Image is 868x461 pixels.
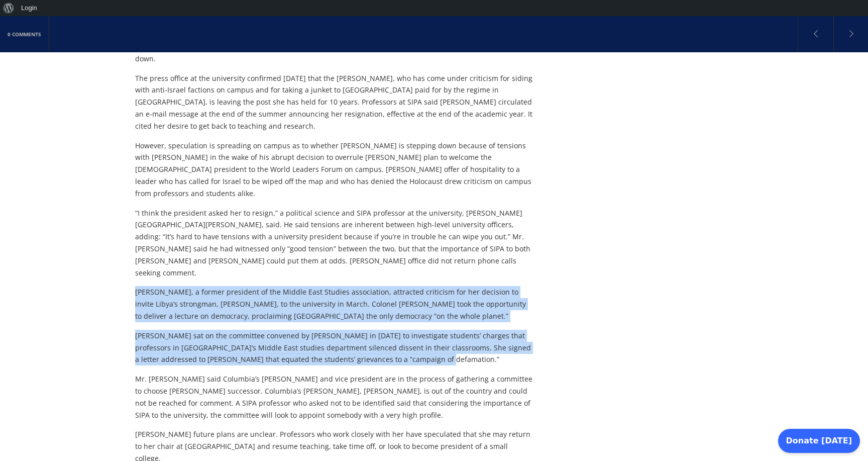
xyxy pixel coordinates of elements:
[135,286,533,322] p: [PERSON_NAME], a former president of the Middle East Studies association, attracted criticism for...
[135,373,533,421] p: Mr. [PERSON_NAME] said Columbia’s [PERSON_NAME] and vice president are in the process of gatherin...
[135,72,533,132] p: The press office at the university confirmed [DATE] that the [PERSON_NAME], who has come under cr...
[135,207,533,279] p: “I think the president asked her to resign,” a political science and SIPA professor at the univer...
[135,330,533,365] p: [PERSON_NAME] sat on the committee convened by [PERSON_NAME] in [DATE] to investigate students’ c...
[135,140,533,200] p: However, speculation is spreading on campus as to whether [PERSON_NAME] is stepping down because ...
